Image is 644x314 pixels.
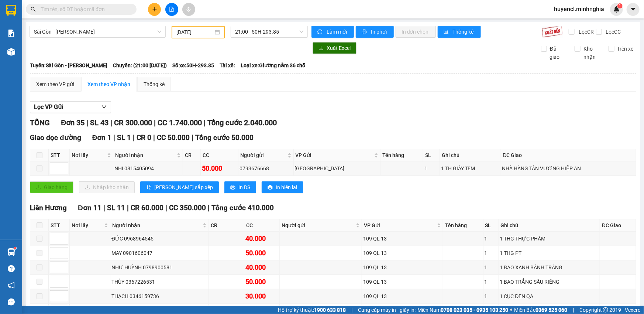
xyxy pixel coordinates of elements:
span: search [31,7,36,12]
span: sync [317,29,324,35]
span: aim [186,7,191,12]
span: ⚪️ [510,308,512,311]
div: 109 QL 13 [363,263,442,272]
span: | [110,118,112,127]
div: 109 QL 13 [363,292,442,300]
span: Tổng cước 410.000 [211,204,274,212]
span: Miền Bắc [514,306,567,314]
div: 1 [485,249,497,257]
b: Tuyến: Sài Gòn - [PERSON_NAME] [30,62,107,68]
input: Tìm tên, số ĐT hoặc mã đơn [41,5,128,13]
button: syncLàm mới [311,26,354,38]
img: solution-icon [7,30,15,37]
span: Lọc VP Gửi [34,102,63,112]
div: NHI 0815405094 [114,164,182,173]
span: Người gửi [282,221,354,229]
span: Liên Hương [30,204,67,212]
span: Loại xe: Giường nằm 36 chỗ [241,61,305,69]
span: sort-ascending [146,185,151,191]
span: message [8,298,15,306]
button: printerIn phơi [356,26,394,38]
img: logo-vxr [6,5,16,16]
span: printer [268,185,273,191]
button: In đơn chọn [396,26,436,38]
span: Làm mới [327,28,348,36]
th: Tên hàng [443,219,483,232]
span: SL 1 [117,133,131,142]
span: question-circle [8,265,15,272]
div: 109 QL 13 [363,278,442,286]
td: 109 QL 13 [362,246,443,260]
button: uploadGiao hàng [30,181,73,193]
span: CC 50.000 [157,133,190,142]
td: 109 QL 13 [362,260,443,275]
td: Sài Gòn [294,161,380,176]
span: | [351,306,352,314]
div: 50.000 [202,163,237,174]
span: CR 300.000 [114,118,152,127]
span: caret-down [630,6,637,13]
th: Ghi chú [499,219,600,232]
div: 50.000 [245,277,278,287]
button: printerIn biên lai [262,181,303,193]
button: bar-chartThống kê [438,26,481,38]
span: In phơi [371,28,388,36]
div: 1 TH GIẤY TEM [441,164,500,173]
div: 1 [485,263,497,272]
span: Trên xe [614,45,637,53]
strong: 0708 023 035 - 0935 103 250 [441,307,508,313]
span: TỔNG [30,118,50,127]
span: Xuất Excel [327,44,351,52]
div: 1 BAO XANH BÁNH TRÁNG [500,263,599,272]
span: | [103,204,105,212]
td: 109 QL 13 [362,275,443,289]
span: | [192,133,193,142]
button: Lọc VP Gửi [30,101,111,113]
span: 1 [619,3,621,8]
span: CC 350.000 [169,204,206,212]
button: sort-ascending[PERSON_NAME] sắp xếp [140,181,219,193]
span: Đơn 35 [61,118,85,127]
div: 1 [485,235,497,243]
div: ĐỨC 0968964545 [111,235,207,243]
div: 109 QL 13 [363,249,442,257]
span: Tổng cước 2.040.000 [207,118,277,127]
div: 109 QL 13 [363,235,442,243]
span: Đơn 1 [92,133,112,142]
span: file-add [169,7,174,12]
input: 11/10/2025 [176,28,213,36]
span: | [113,133,115,142]
th: Ghi chú [440,149,501,161]
button: printerIn DS [224,181,256,193]
div: 1 [485,292,497,300]
div: 1 THG PT [500,249,599,257]
span: printer [362,29,368,35]
span: Thống kê [453,28,475,36]
span: CR 0 [137,133,151,142]
span: VP Gửi [296,151,373,159]
span: SL 11 [107,204,125,212]
span: | [86,118,88,127]
span: download [318,45,324,51]
img: warehouse-icon [7,248,15,256]
th: SL [423,149,440,161]
span: | [208,204,210,212]
sup: 1 [14,247,16,249]
span: | [133,133,135,142]
div: 1 BAO TRẮNG SẦU RIÊNG [500,278,599,286]
span: CC 1.740.000 [158,118,202,127]
span: Hỗ trợ kỹ thuật: [278,306,346,314]
th: CR [209,219,244,232]
sup: 1 [617,3,623,8]
span: Sài Gòn - Phan Rí [34,26,161,37]
div: 50.000 [245,248,278,258]
div: 0793676668 [240,164,292,173]
div: 1 [424,164,438,173]
button: downloadNhập kho nhận [79,181,135,193]
img: 9k= [542,26,563,38]
span: | [153,133,155,142]
span: Cung cấp máy in - giấy in: [358,306,416,314]
div: Xem theo VP gửi [36,80,74,88]
div: 40.000 [245,233,278,244]
th: CC [244,219,280,232]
